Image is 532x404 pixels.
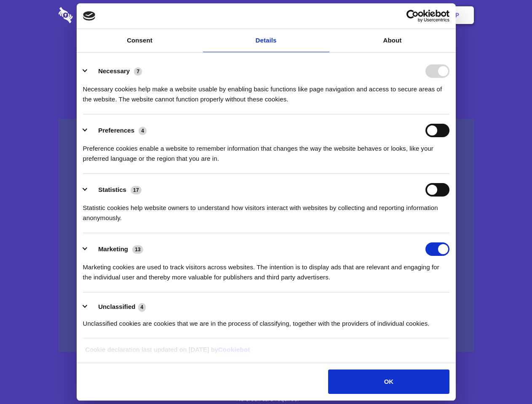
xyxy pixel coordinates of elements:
a: About [329,29,456,52]
a: Contact [342,2,380,28]
label: Preferences [98,127,134,134]
label: Necessary [98,67,130,74]
a: Wistia video thumbnail [59,119,474,352]
div: Unclassified cookies are cookies that we are in the process of classifying, together with the pro... [83,312,449,329]
span: 4 [139,127,147,135]
span: 17 [131,186,142,194]
label: Statistics [98,186,126,193]
button: Preferences (4) [83,124,152,137]
h1: Eliminate Slack Data Loss. [59,38,474,68]
div: Marketing cookies are used to track visitors across websites. The intention is to display ads tha... [83,256,449,282]
button: Statistics (17) [83,183,147,197]
h4: Auto-redaction of sensitive data, encrypted data sharing and self-destructing private chats. Shar... [59,77,474,104]
div: Statistic cookies help website owners to understand how visitors interact with websites by collec... [83,197,449,223]
a: Cookiebot [218,346,250,353]
a: Pricing [247,2,284,28]
div: Cookie declaration last updated on [DATE] by [79,345,453,361]
a: Details [203,29,329,52]
label: Marketing [98,245,128,252]
a: Login [382,2,419,28]
img: logo-wordmark-white-trans-d4663122ce5f474addd5e946df7df03e33cb6a1c49d2221995e7729f52c070b2.svg [59,7,131,23]
button: Unclassified (4) [83,302,151,312]
div: Necessary cookies help make a website usable by enabling basic functions like page navigation and... [83,78,449,104]
span: 4 [138,303,146,311]
button: OK [328,369,449,394]
a: Consent [77,29,203,52]
a: Usercentrics Cookiebot - opens in a new window [376,10,449,22]
span: 13 [132,245,143,254]
button: Necessary (7) [83,64,147,78]
button: Marketing (13) [83,242,149,256]
div: Preference cookies enable a website to remember information that changes the way the website beha... [83,137,449,164]
img: logo [83,11,96,21]
iframe: Drift Widget Chat Controller [490,362,522,394]
span: 7 [134,67,142,76]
